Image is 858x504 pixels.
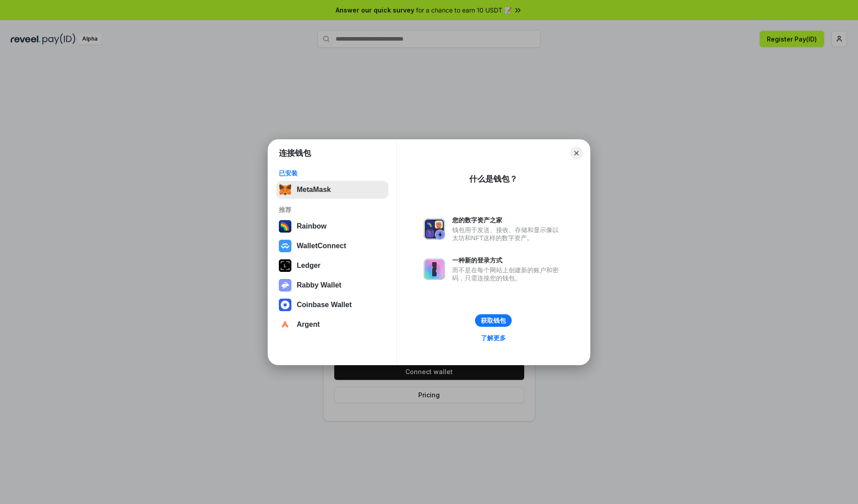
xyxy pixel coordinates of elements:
[276,276,388,294] button: Rabby Wallet
[279,318,291,331] img: svg+xml,%3Csvg%20width%3D%2228%22%20height%3D%2228%22%20viewBox%3D%220%200%2028%2028%22%20fill%3D...
[469,174,517,184] div: 什么是钱包？
[297,321,320,329] div: Argent
[276,217,388,235] button: Rainbow
[276,181,388,199] button: MetaMask
[475,332,511,344] a: 了解更多
[297,301,352,309] div: Coinbase Wallet
[279,240,291,252] img: svg+xml,%3Csvg%20width%3D%2228%22%20height%3D%2228%22%20viewBox%3D%220%200%2028%2028%22%20fill%3D...
[279,169,386,177] div: 已安装
[279,299,291,311] img: svg+xml,%3Csvg%20width%3D%2228%22%20height%3D%2228%22%20viewBox%3D%220%200%2028%2028%22%20fill%3D...
[424,258,445,280] img: svg+xml,%3Csvg%20xmlns%3D%22http%3A%2F%2Fwww.w3.org%2F2000%2Fsvg%22%20fill%3D%22none%22%20viewBox...
[481,334,506,342] div: 了解更多
[279,220,291,233] img: svg+xml,%3Csvg%20width%3D%22120%22%20height%3D%22120%22%20viewBox%3D%220%200%20120%20120%22%20fil...
[452,226,563,242] div: 钱包用于发送、接收、存储和显示像以太坊和NFT这样的数字资产。
[452,256,563,264] div: 一种新的登录方式
[279,279,291,292] img: svg+xml,%3Csvg%20xmlns%3D%22http%3A%2F%2Fwww.w3.org%2F2000%2Fsvg%22%20fill%3D%22none%22%20viewBox...
[297,222,327,230] div: Rainbow
[452,216,563,224] div: 您的数字资产之家
[297,186,331,194] div: MetaMask
[276,296,388,314] button: Coinbase Wallet
[297,262,320,270] div: Ledger
[297,242,346,250] div: WalletConnect
[276,237,388,255] button: WalletConnect
[297,281,341,289] div: Rabby Wallet
[276,316,388,333] button: Argent
[276,257,388,275] button: Ledger
[279,183,291,196] img: svg+xml,%3Csvg%20fill%3D%22none%22%20height%3D%2233%22%20viewBox%3D%220%200%2035%2033%22%20width%...
[279,148,311,158] h1: 连接钱包
[475,314,512,327] button: 获取钱包
[424,218,445,240] img: svg+xml,%3Csvg%20xmlns%3D%22http%3A%2F%2Fwww.w3.org%2F2000%2Fsvg%22%20fill%3D%22none%22%20viewBox...
[279,206,386,214] div: 推荐
[481,317,506,325] div: 获取钱包
[279,259,291,272] img: svg+xml,%3Csvg%20xmlns%3D%22http%3A%2F%2Fwww.w3.org%2F2000%2Fsvg%22%20width%3D%2228%22%20height%3...
[570,147,583,159] button: Close
[452,266,563,282] div: 而不是在每个网站上创建新的账户和密码，只需连接您的钱包。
